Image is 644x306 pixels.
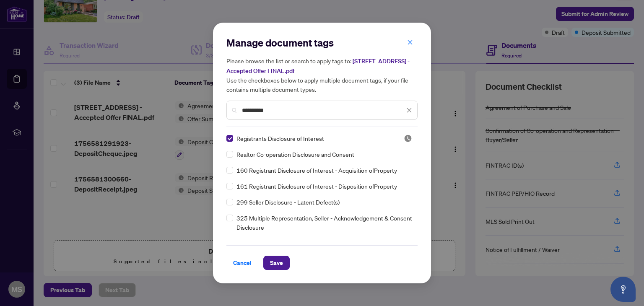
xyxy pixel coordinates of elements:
[236,197,340,207] span: 299 Seller Disclosure - Latent Defect(s)
[233,256,252,270] span: Cancel
[226,56,418,94] h5: Please browse the list or search to apply tags to: Use the checkboxes below to apply multiple doc...
[406,107,412,113] span: close
[226,36,418,49] h2: Manage document tags
[236,134,324,143] span: Registrants Disclosure of Interest
[404,134,412,143] img: status
[236,166,397,175] span: 160 Registrant Disclosure of Interest - Acquisition ofProperty
[270,256,283,270] span: Save
[404,134,412,143] span: Pending Review
[226,256,258,270] button: Cancel
[236,213,413,232] span: 325 Multiple Representation, Seller - Acknowledgement & Consent Disclosure
[610,277,636,302] button: Open asap
[263,256,290,270] button: Save
[236,150,354,159] span: Realtor Co-operation Disclosure and Consent
[407,39,413,45] span: close
[236,182,397,191] span: 161 Registrant Disclosure of Interest - Disposition ofProperty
